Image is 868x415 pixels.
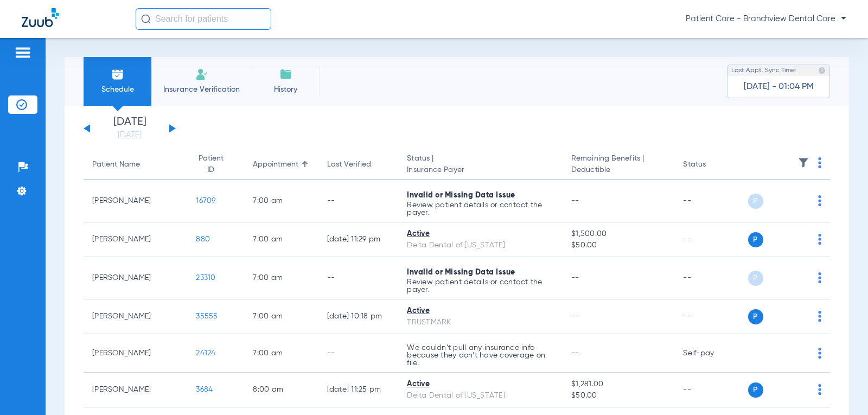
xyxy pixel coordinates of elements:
span: Invalid or Missing Data Issue [407,191,515,199]
p: Review patient details or contact the payer. [407,278,554,293]
span: Invalid or Missing Data Issue [407,269,515,276]
span: $1,500.00 [571,228,666,240]
div: Patient ID [196,153,226,176]
td: -- [318,180,399,222]
span: -- [571,312,579,320]
img: Schedule [111,68,124,81]
div: Appointment [253,159,309,170]
div: Appointment [253,159,298,170]
span: -- [571,274,579,282]
span: P [748,271,763,286]
span: -- [571,197,579,205]
td: [PERSON_NAME] [84,373,187,407]
img: Zuub Logo [22,8,59,27]
span: $1,281.00 [571,379,666,390]
img: group-dot-blue.svg [818,157,821,168]
div: TRUSTMARK [407,317,554,328]
th: Status [674,150,748,180]
div: Active [407,379,554,390]
td: [PERSON_NAME] [84,222,187,257]
span: Insurance Verification [159,84,244,95]
span: 23310 [196,274,215,282]
img: Search Icon [141,14,151,24]
td: -- [674,373,748,407]
span: Patient Care - Branchview Dental Care [686,14,846,24]
input: Search for patients [136,8,271,30]
td: 7:00 AM [244,180,318,222]
td: 7:00 AM [244,299,318,334]
th: Status | [398,150,563,180]
td: 8:00 AM [244,373,318,407]
span: -- [571,349,579,357]
td: [DATE] 11:29 PM [318,222,399,257]
img: group-dot-blue.svg [818,234,821,245]
img: History [279,68,292,81]
div: Patient Name [92,159,140,170]
img: hamburger-icon [14,46,31,59]
span: History [260,84,311,95]
th: Remaining Benefits | [563,150,674,180]
span: 16709 [196,197,215,205]
span: $50.00 [571,240,666,251]
span: Insurance Payer [407,164,554,176]
span: P [748,194,763,209]
td: 7:00 AM [244,222,318,257]
div: Active [407,228,554,240]
div: Active [407,305,554,317]
div: Last Verified [327,159,390,170]
span: P [748,232,763,247]
img: last sync help info [818,67,826,74]
div: Delta Dental of [US_STATE] [407,390,554,401]
div: Delta Dental of [US_STATE] [407,240,554,251]
a: [DATE] [97,130,162,141]
td: Self-pay [674,334,748,373]
td: 7:00 AM [244,257,318,299]
td: -- [674,180,748,222]
td: [PERSON_NAME] [84,257,187,299]
td: [PERSON_NAME] [84,180,187,222]
span: 880 [196,235,210,243]
td: -- [674,257,748,299]
td: -- [674,299,748,334]
span: Schedule [92,84,143,95]
span: 35555 [196,312,218,320]
span: P [748,309,763,324]
img: filter.svg [798,157,809,168]
p: Review patient details or contact the payer. [407,201,554,216]
img: group-dot-blue.svg [818,272,821,283]
td: -- [318,334,399,373]
div: Last Verified [327,159,371,170]
span: Last Appt. Sync Time: [731,65,796,76]
img: group-dot-blue.svg [818,311,821,322]
div: Patient Name [92,159,178,170]
td: 7:00 AM [244,334,318,373]
img: group-dot-blue.svg [818,348,821,359]
div: Patient ID [196,153,235,176]
span: [DATE] - 01:04 PM [744,81,814,92]
td: -- [674,222,748,257]
td: [DATE] 10:18 PM [318,299,399,334]
img: Manual Insurance Verification [195,68,208,81]
td: [PERSON_NAME] [84,299,187,334]
td: -- [318,257,399,299]
iframe: Chat Widget [814,363,868,415]
span: 3684 [196,386,213,393]
img: group-dot-blue.svg [818,195,821,206]
span: $50.00 [571,390,666,401]
span: 24124 [196,349,215,357]
li: [DATE] [97,117,162,141]
td: [DATE] 11:25 PM [318,373,399,407]
p: We couldn’t pull any insurance info because they don’t have coverage on file. [407,344,554,367]
span: Deductible [571,164,666,176]
td: [PERSON_NAME] [84,334,187,373]
span: P [748,382,763,398]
